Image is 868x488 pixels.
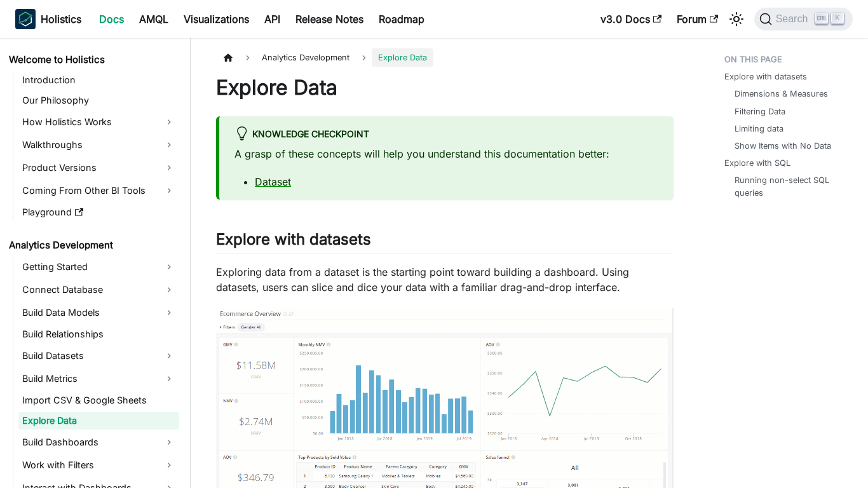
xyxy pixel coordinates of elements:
a: Limiting data [735,123,783,135]
a: Welcome to Holistics [5,51,179,69]
a: Work with Filters [18,455,179,475]
a: AMQL [132,9,176,29]
p: A grasp of these concepts will help you understand this documentation better: [234,146,658,161]
kbd: K [831,13,844,24]
a: Build Datasets [18,346,179,366]
span: Search [772,13,816,25]
a: Explore Data [18,412,179,430]
a: Roadmap [371,9,432,29]
div: Knowledge Checkpoint [234,126,658,143]
a: Explore with SQL [724,157,790,169]
h1: Explore Data [216,75,674,100]
a: Our Philosophy [18,91,179,109]
a: Build Metrics [18,369,179,389]
a: Filtering Data [735,105,785,118]
a: Visualizations [176,9,257,29]
nav: Breadcrumbs [216,48,674,67]
a: Forum [669,9,726,29]
a: Dimensions & Measures [735,88,828,100]
span: Analytics Development [255,48,356,67]
span: Explore Data [372,48,433,67]
a: Coming From Other BI Tools [18,180,179,201]
a: Build Data Models [18,302,179,323]
h2: Explore with datasets [216,230,674,254]
a: Build Relationships [18,325,179,343]
a: Playground [18,203,179,221]
a: Running non-select SQL queries [735,174,843,198]
p: Exploring data from a dataset is the starting point toward building a dashboard. Using datasets, ... [216,264,674,295]
a: Home page [216,48,240,67]
a: v3.0 Docs [593,9,669,29]
a: Getting Started [18,257,179,277]
a: Dataset [255,175,291,188]
button: Search (Ctrl+K) [754,8,853,30]
a: Docs [92,9,132,29]
a: Introduction [18,71,179,89]
a: Explore with datasets [724,71,807,83]
a: Release Notes [288,9,371,29]
a: Product Versions [18,158,179,178]
a: Analytics Development [5,236,179,254]
a: HolisticsHolistics [15,9,81,29]
img: Holistics [15,9,36,29]
a: Import CSV & Google Sheets [18,391,179,409]
a: Build Dashboards [18,432,179,452]
a: How Holistics Works [18,112,179,132]
a: API [257,9,288,29]
a: Connect Database [18,280,179,300]
button: Switch between dark and light mode (currently light mode) [726,9,747,29]
b: Holistics [41,11,81,27]
a: Show Items with No Data [735,140,831,152]
a: Walkthroughs [18,135,179,155]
